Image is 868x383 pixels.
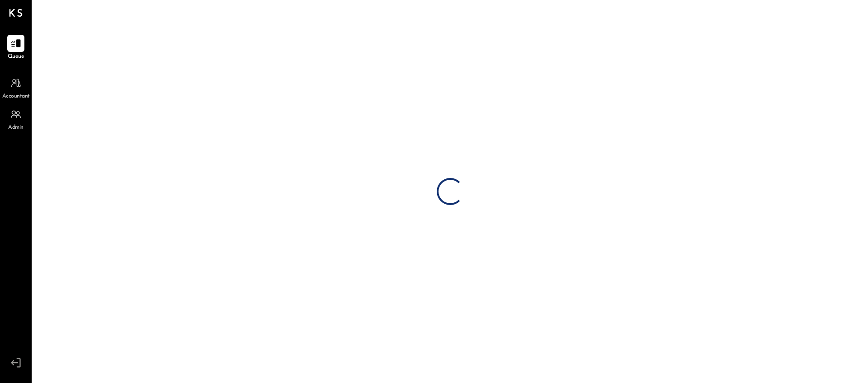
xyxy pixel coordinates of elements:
a: Accountant [0,75,31,101]
a: Admin [0,106,31,132]
span: Queue [8,53,24,61]
span: Accountant [2,93,30,101]
span: Admin [8,124,24,132]
a: Queue [0,35,31,61]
